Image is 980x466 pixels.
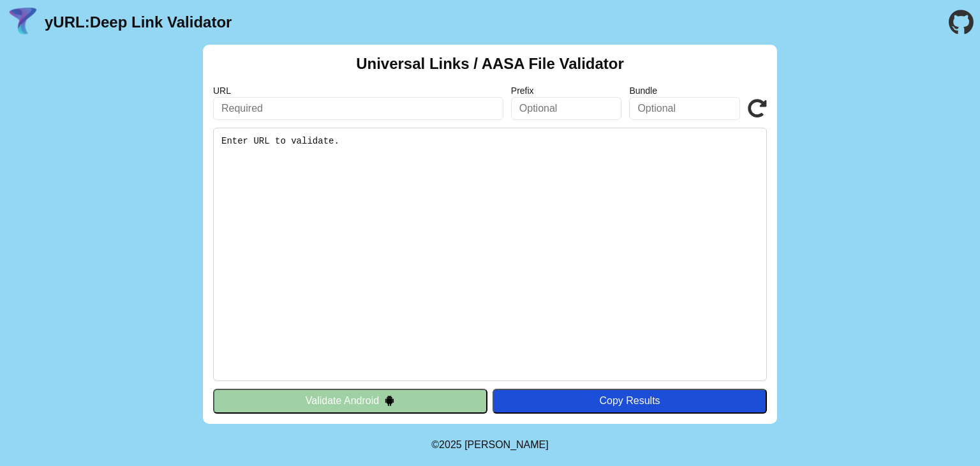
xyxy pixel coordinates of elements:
[511,97,622,120] input: Optional
[213,389,487,413] button: Validate Android
[629,97,740,120] input: Optional
[6,6,40,39] img: yURL Logo
[511,86,622,96] label: Prefix
[213,86,503,96] label: URL
[356,55,624,73] h2: Universal Links / AASA File Validator
[439,439,462,450] span: 2025
[493,389,767,413] button: Copy Results
[499,395,761,407] div: Copy Results
[431,424,548,466] footer: ©
[384,395,395,406] img: droidIcon.svg
[464,439,549,450] a: Michael Ibragimchayev's Personal Site
[213,97,503,120] input: Required
[213,128,767,381] pre: Enter URL to validate.
[45,13,232,31] a: yURL:Deep Link Validator
[629,86,740,96] label: Bundle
